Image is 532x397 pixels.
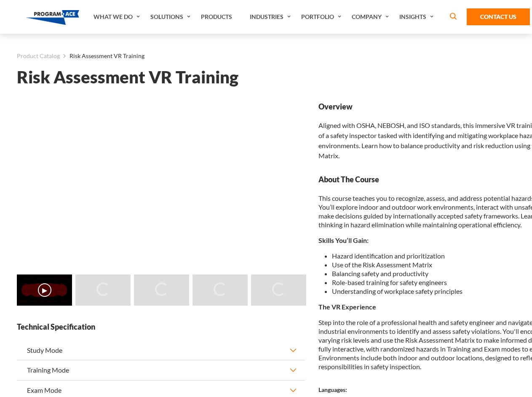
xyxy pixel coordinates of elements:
[17,322,305,332] strong: Technical Specification
[60,51,144,61] li: Risk Assessment VR Training
[17,341,305,360] button: Study Mode
[17,274,72,306] img: Risk Assessment VR Training - Video 0
[26,10,80,25] img: Program-Ace
[17,360,305,380] button: Training Mode
[17,101,305,264] iframe: Risk Assessment VR Training - Video 0
[17,51,60,61] a: Product Catalog
[318,386,347,393] strong: Languages:
[38,283,51,297] button: ▶
[467,8,530,25] a: Contact Us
